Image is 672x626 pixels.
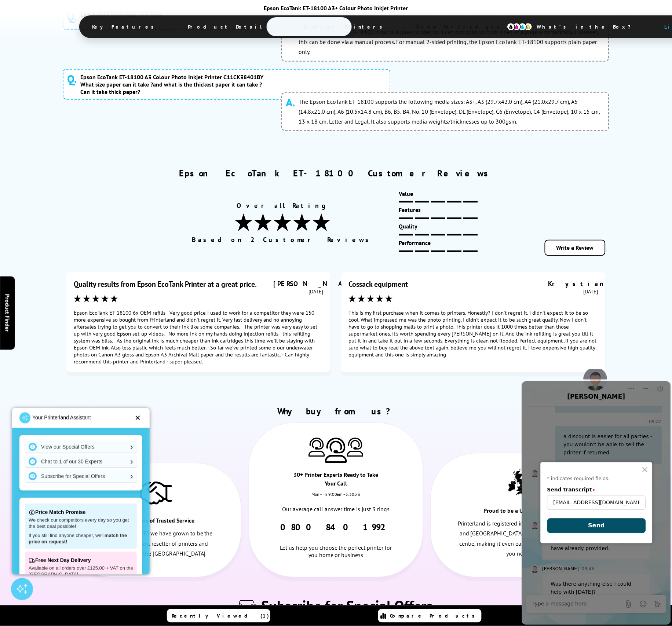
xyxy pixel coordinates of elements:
a: Chat to 1 of our 30 Experts [25,456,137,468]
time: [DATE] [584,288,598,295]
span: Overall Rating [237,202,329,210]
img: UK tax payer [508,464,528,498]
div: Value Features Quality Performance [399,190,480,256]
a: 0800 840 1992 [280,522,391,533]
time: [DATE] [308,288,323,295]
span: [PERSON_NAME] [273,280,368,288]
div: Quality results from Epson EcoTank Printer at a great price. [74,280,257,289]
strong: match the price on request! [29,533,127,545]
p: Established in [DATE] we have grown to be the largest independent reseller of printers and consum... [93,529,215,559]
p: Your Printerland Assistant [32,413,91,423]
img: Trusted Service [135,478,172,508]
p: Price Match Promise [29,508,133,517]
div: Proud to be a UK Tax-Payer [475,506,562,519]
div: Cossack equipment [349,280,408,289]
img: Printer Experts [347,438,364,457]
img: Printer Experts [325,438,347,463]
a: Write a Review [545,240,606,256]
div: Epson EcoTank ET-18100 6x OEM refills - Very good price I used to work for a competitor they were... [74,310,323,365]
div: Let us help you choose the perfect printer for you home or business [275,533,397,559]
span: Subscribe for Special Offers [261,597,433,616]
p: We check our competitors every day so you get the best deal possible! [29,517,133,530]
a: Subscribe for Special Offers [25,471,137,482]
span: View Cartridges [406,17,518,36]
h2: Epson EcoTank ET-18100 Customer Reviews [63,168,609,179]
span: Product Details [177,18,284,36]
iframe: chat window [521,369,672,626]
h2: Why buy from us? [63,406,609,417]
span: What’s in the Box? [526,18,649,36]
span: Similar Printers [292,18,398,36]
img: printerland-launcher.png [19,413,30,424]
span: Epson EcoTank ET-18100 A3 Colour Photo Inkjet Printer C11CK38401BY What size paper can it take ?a... [80,73,272,95]
span: Key Features [81,18,169,36]
div: This is my first purchase when it comes to printers. Honestly? I don't regret it. I didn't expect... [349,310,598,358]
p: Free Next Day Delivery [29,556,133,565]
a: Recently Viewed (1) [167,609,270,623]
div: Over 30 Years of Trusted Service [110,516,197,529]
div: ✕ [135,414,141,422]
a: Compare Products [378,609,482,623]
p: Available on all orders over £125.00 + VAT on the [GEOGRAPHIC_DATA] [29,565,133,578]
span: A. [286,97,295,108]
p: Our average call answer time is just 3 rings [275,505,397,515]
span: Q. [67,73,77,84]
div: Epson EcoTank ET-18100 A3+ Colour Photo Inkjet Printer [79,4,593,12]
p: Printerland is registered in [GEOGRAPHIC_DATA] and [GEOGRAPHIC_DATA] with a UK based call centre,... [457,519,579,559]
p: The Epson EcoTank ET-18100 supports the following media sizes: A3+, A3 (29.7x42.0 cm), A4 (21.0x2... [299,97,605,127]
div: Mon - Fri 9:00am - 5.30pm [249,492,423,505]
img: cmyk-icon.svg [507,23,533,31]
a: View our Special Offers [25,441,137,453]
span: Compare Products [390,613,479,619]
img: Printer Experts [308,438,325,457]
span: Based on 2 Customer Reviews [192,236,373,244]
span: Krystian [548,280,607,288]
span: Recently Viewed (1) [172,613,269,619]
p: If you still find anyone cheaper, we'll [29,533,133,545]
div: 30+ Printer Experts Ready to Take Your Call [292,471,379,492]
span: Product Finder [4,294,11,332]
